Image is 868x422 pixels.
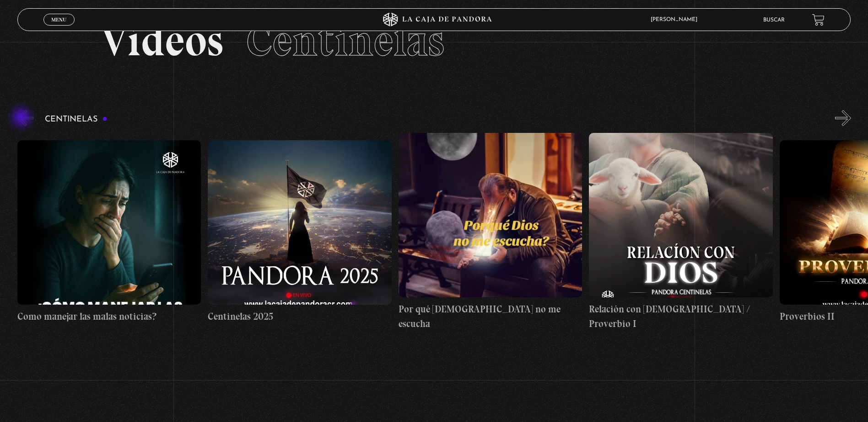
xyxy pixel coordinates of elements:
[399,133,582,331] a: Por qué [DEMOGRAPHIC_DATA] no me escucha
[589,133,772,331] a: Relación con [DEMOGRAPHIC_DATA] / Proverbio I
[246,15,444,67] span: Centinelas
[17,133,201,331] a: Como manejar las malas noticias?
[835,110,851,126] button: Next
[45,115,108,124] h3: Centinelas
[17,110,33,126] button: Previous
[49,25,70,31] span: Cerrar
[763,17,785,23] a: Buscar
[208,309,391,324] h4: Centinelas 2025
[646,17,706,22] span: [PERSON_NAME]
[51,17,66,22] span: Menu
[812,14,825,26] a: View your shopping cart
[101,19,767,63] h2: Videos
[589,302,772,331] h4: Relación con [DEMOGRAPHIC_DATA] / Proverbio I
[399,302,582,331] h4: Por qué [DEMOGRAPHIC_DATA] no me escucha
[208,133,391,331] a: Centinelas 2025
[17,309,201,324] h4: Como manejar las malas noticias?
